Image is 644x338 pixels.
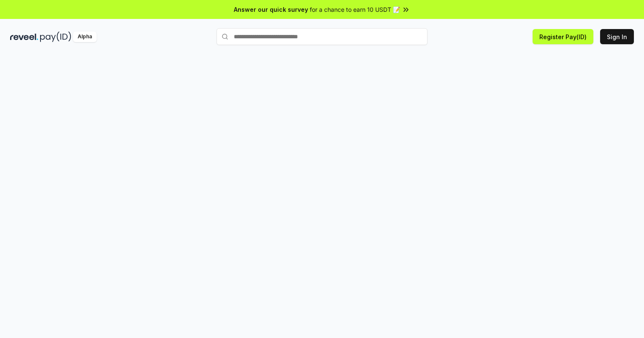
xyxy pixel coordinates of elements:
[600,29,634,44] button: Sign In
[73,32,97,42] div: Alpha
[533,29,593,44] button: Register Pay(ID)
[310,5,400,14] span: for a chance to earn 10 USDT 📝
[10,32,38,42] img: reveel_dark
[40,32,71,42] img: pay_id
[234,5,308,14] span: Answer our quick survey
